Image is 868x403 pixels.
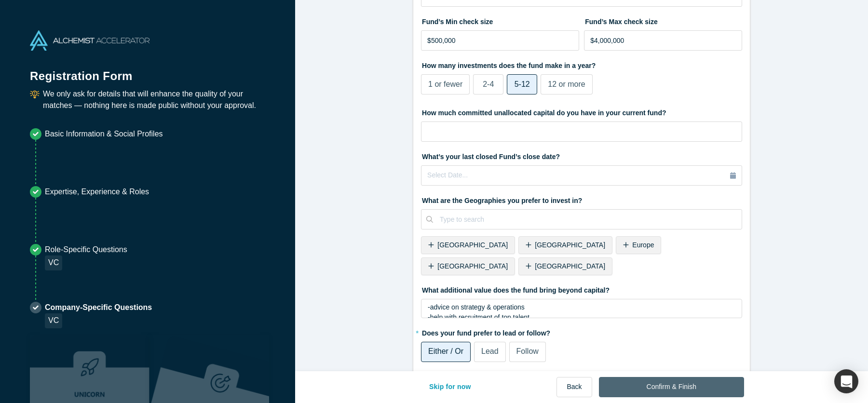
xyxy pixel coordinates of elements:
[556,377,592,397] button: Back
[45,244,127,255] p: Role-Specific Questions
[616,236,661,254] div: Europe
[45,128,163,140] p: Basic Information & Social Profiles
[428,302,736,322] div: rdw-editor
[548,80,585,88] span: 12 or more
[45,302,152,313] p: Company-Specific Questions
[45,255,62,270] div: VC
[30,57,265,85] h1: Registration Form
[481,347,499,355] span: Lead
[599,377,744,397] button: Confirm & Finish
[421,257,515,275] div: [GEOGRAPHIC_DATA]
[421,30,579,51] input: $
[419,377,481,397] button: Skip for now
[45,186,149,198] p: Expertise, Experience & Roles
[421,105,742,118] label: How much committed unallocated capital do you have in your current fund?
[43,88,265,111] p: We only ask for details that will enhance the quality of your matches — nothing here is made publ...
[437,241,508,249] span: [GEOGRAPHIC_DATA]
[421,57,742,71] label: How many investments does the fund make in a year?
[428,303,525,311] span: -advice on strategy & operations
[535,241,605,249] span: [GEOGRAPHIC_DATA]
[421,299,742,318] div: rdw-wrapper
[632,241,654,249] span: Europe
[437,262,508,270] span: [GEOGRAPHIC_DATA]
[45,313,62,328] div: VC
[428,313,529,321] span: -help with recruitment of top talent
[584,30,742,51] input: $
[428,80,462,88] span: 1 or fewer
[515,80,530,88] span: 5-12
[518,257,612,275] div: [GEOGRAPHIC_DATA]
[427,171,468,179] span: Select Date...
[421,13,579,27] label: Fund’s Min check size
[584,13,742,27] label: Fund’s Max check size
[518,236,612,254] div: [GEOGRAPHIC_DATA]
[421,325,742,338] label: Does your fund prefer to lead or follow?
[421,165,742,186] button: Select Date...
[421,148,742,162] label: What’s your last closed Fund’s close date?
[421,192,742,206] label: What are the Geographies you prefer to invest in?
[421,236,515,254] div: [GEOGRAPHIC_DATA]
[516,347,539,355] span: Follow
[428,347,463,355] span: Either / Or
[30,30,149,51] img: Alchemist Accelerator Logo
[421,282,742,296] label: What additional value does the fund bring beyond capital?
[535,262,605,270] span: [GEOGRAPHIC_DATA]
[483,80,494,88] span: 2-4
